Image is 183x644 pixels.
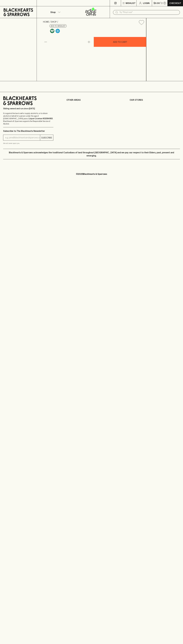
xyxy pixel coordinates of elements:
p: 0 [164,2,165,4]
p: Blackhearts & Sparrows acknowledges the traditional Custodians of land throughout [GEOGRAPHIC_DAT... [5,151,178,157]
p: Sibling owned and run since [DATE] [3,107,53,110]
p: Subscribe to The Blackhearts Newsletter [3,129,53,133]
a: Wonderful as is, but a slight chill will enhance the aromatics and give it a beautiful crunch. [55,28,60,34]
a: HOME [43,21,49,23]
img: Vegan [50,29,54,33]
img: Rosenvale Artist Series Graciano Blend 2021 [41,27,146,81]
p: Wishlist [126,2,136,5]
input: e.g. jane@blackheartsandsparrows.com.au [5,136,40,140]
p: It is against the law to sell or supply alcohol to, or to obtain alcohol on behalf of a person un... [3,112,53,125]
button: ADD TO CART [94,37,146,47]
input: Try "Pinot noir" [119,10,178,14]
button: Add to wishlist [138,19,145,26]
p: OUR STORES [130,98,180,101]
p: Login [143,2,150,5]
p: $0.00 [154,2,160,5]
p: SUBSCRIBE [41,136,52,139]
img: Chilled Red [56,29,60,33]
p: Shop [50,11,56,14]
p: We will never spam you [3,142,53,145]
button: Shop [37,6,73,18]
button: SUBSCRIBE [40,135,53,140]
strong: Liquor License #32064953 [29,117,53,120]
a: Made without the use of any animal products. [49,28,55,34]
p: ADD TO CART [113,40,127,44]
a: SHOP [51,21,57,23]
p: OTHER AREAS [66,98,117,101]
button: Add to wishlist [49,24,67,28]
p: Checkout [169,2,181,5]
